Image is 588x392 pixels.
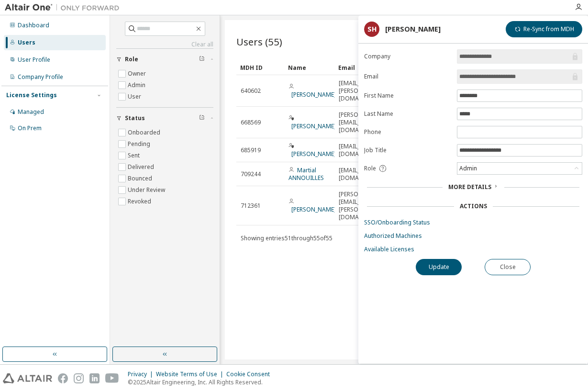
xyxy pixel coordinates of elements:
[128,150,142,161] label: Sent
[156,370,226,378] div: Website Terms of Use
[364,22,379,37] div: SH
[364,53,451,60] label: Company
[128,161,156,173] label: Delivered
[18,22,49,29] div: Dashboard
[128,68,148,79] label: Owner
[18,108,44,116] div: Managed
[291,122,336,130] a: [PERSON_NAME]
[241,202,261,210] span: 712361
[385,25,441,33] div: [PERSON_NAME]
[125,114,145,122] span: Status
[128,173,154,184] label: Bounced
[128,184,167,196] label: Under Review
[58,373,68,383] img: facebook.svg
[364,232,582,240] a: Authorized Machines
[74,373,84,383] img: instagram.svg
[241,234,333,242] span: Showing entries 51 through 55 of 55
[448,183,491,191] span: More Details
[364,128,451,136] label: Phone
[236,35,282,48] span: Users (55)
[506,21,582,37] button: Re-Sync from MDH
[364,219,582,226] a: SSO/Onboarding Status
[364,110,451,118] label: Last Name
[128,370,156,378] div: Privacy
[199,56,205,63] span: Clear filter
[339,143,387,158] span: [EMAIL_ADDRESS][DOMAIN_NAME]
[6,91,57,99] div: License Settings
[288,60,331,75] div: Name
[339,111,387,134] span: [PERSON_NAME][EMAIL_ADDRESS][DOMAIN_NAME]
[128,127,162,138] label: Onboarded
[291,205,336,213] a: [PERSON_NAME]
[5,3,124,12] img: Altair One
[364,146,451,154] label: Job Title
[339,167,387,182] span: [EMAIL_ADDRESS][DOMAIN_NAME]
[240,60,280,75] div: MDH ID
[291,150,336,158] a: [PERSON_NAME]
[241,119,261,126] span: 668569
[116,108,213,129] button: Status
[241,146,261,154] span: 685919
[116,49,213,70] button: Role
[364,73,451,80] label: Email
[460,202,487,210] div: Actions
[457,163,582,174] div: Admin
[3,373,52,383] img: altair_logo.svg
[199,114,205,122] span: Clear filter
[339,79,387,102] span: [EMAIL_ADDRESS][PERSON_NAME][DOMAIN_NAME]
[128,196,153,207] label: Revoked
[18,39,35,46] div: Users
[18,56,50,64] div: User Profile
[105,373,119,383] img: youtube.svg
[18,73,63,81] div: Company Profile
[338,60,378,75] div: Email
[288,166,324,182] a: Martial ANNOUILLES
[364,165,376,172] span: Role
[339,190,387,221] span: [PERSON_NAME][EMAIL_ADDRESS][PERSON_NAME][DOMAIN_NAME]
[128,91,143,102] label: User
[458,163,478,174] div: Admin
[241,87,261,95] span: 640602
[18,124,42,132] div: On Prem
[241,170,261,178] span: 709244
[128,378,276,386] p: © 2025 Altair Engineering, Inc. All Rights Reserved.
[226,370,276,378] div: Cookie Consent
[116,41,213,48] a: Clear all
[291,90,336,99] a: [PERSON_NAME]
[364,246,582,253] a: Available Licenses
[364,92,451,100] label: First Name
[125,56,138,63] span: Role
[128,138,152,150] label: Pending
[128,79,147,91] label: Admin
[89,373,100,383] img: linkedin.svg
[416,259,462,275] button: Update
[485,259,531,275] button: Close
